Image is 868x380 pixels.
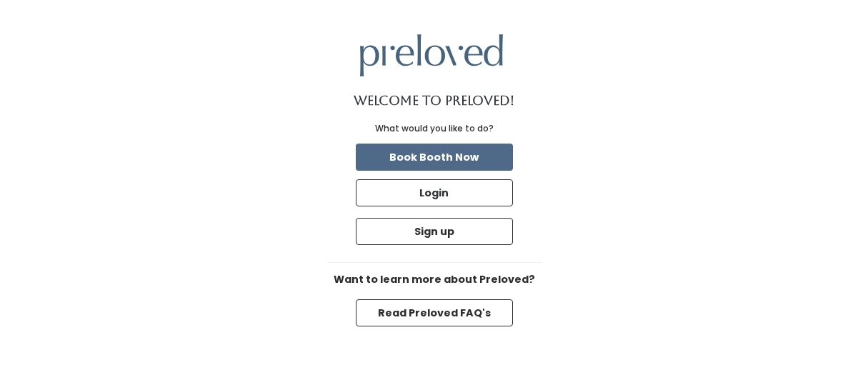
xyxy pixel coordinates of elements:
[354,94,514,108] h1: Welcome to Preloved!
[360,34,503,76] img: preloved logo
[356,218,513,245] button: Sign up
[327,274,542,286] h6: Want to learn more about Preloved?
[353,215,516,248] a: Sign up
[353,176,516,209] a: Login
[356,299,513,326] button: Read Preloved FAQ's
[356,144,513,171] button: Book Booth Now
[356,179,513,206] button: Login
[375,122,494,135] div: What would you like to do?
